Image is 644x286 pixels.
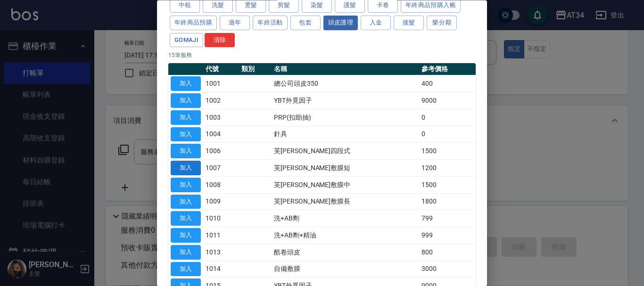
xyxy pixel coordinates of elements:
[203,160,239,177] td: 1007
[419,64,476,76] th: 參考價格
[171,144,201,159] button: 加入
[203,92,239,109] td: 1002
[419,143,476,160] td: 1500
[272,261,419,278] td: 自備敷膜
[272,244,419,261] td: 酷卷頭皮
[171,94,201,108] button: 加入
[290,16,321,30] button: 包套
[272,64,419,76] th: 名稱
[171,178,201,192] button: 加入
[419,194,476,211] td: 1800
[239,64,272,76] th: 類別
[419,75,476,92] td: 400
[171,229,201,243] button: 加入
[203,75,239,92] td: 1001
[203,210,239,227] td: 1010
[203,177,239,194] td: 1008
[419,109,476,126] td: 0
[171,245,201,260] button: 加入
[203,244,239,261] td: 1013
[171,262,201,277] button: 加入
[272,194,419,211] td: 芙[PERSON_NAME]敷膜長
[168,51,476,60] p: 15 筆服務
[205,33,235,48] button: 清除
[171,77,201,91] button: 加入
[253,16,288,30] button: 年終活動
[272,92,419,109] td: YBT外覓因子
[272,126,419,143] td: 針具
[203,143,239,160] td: 1006
[171,161,201,176] button: 加入
[171,127,201,142] button: 加入
[272,177,419,194] td: 芙[PERSON_NAME]敷膜中
[419,126,476,143] td: 0
[203,126,239,143] td: 1004
[419,210,476,227] td: 799
[203,261,239,278] td: 1014
[419,160,476,177] td: 1200
[272,210,419,227] td: 洗+AB劑
[171,110,201,125] button: 加入
[419,244,476,261] td: 800
[272,109,419,126] td: PRP(扣助抽)
[170,16,217,30] button: 年終商品預購
[203,109,239,126] td: 1003
[203,64,239,76] th: 代號
[361,16,391,30] button: 入金
[323,16,358,30] button: 頭皮護理
[171,195,201,209] button: 加入
[419,177,476,194] td: 1500
[171,212,201,226] button: 加入
[419,227,476,244] td: 999
[203,194,239,211] td: 1009
[272,227,419,244] td: 洗+AB劑+精油
[220,16,250,30] button: 過年
[419,92,476,109] td: 9000
[170,33,203,48] button: GOMAJI
[272,160,419,177] td: 芙[PERSON_NAME]敷膜短
[394,16,424,30] button: 接髮
[272,75,419,92] td: 總公司頭皮350
[203,227,239,244] td: 1011
[427,16,457,30] button: 樂分期
[419,261,476,278] td: 3000
[272,143,419,160] td: 芙[PERSON_NAME]四段式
